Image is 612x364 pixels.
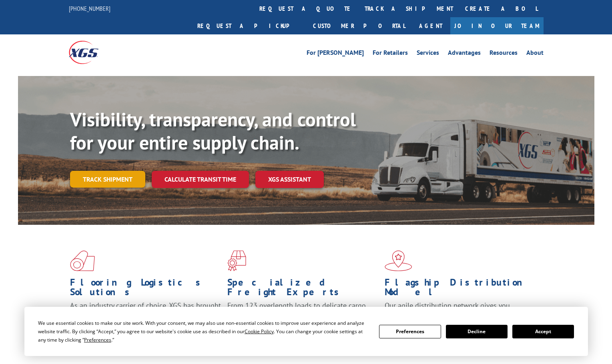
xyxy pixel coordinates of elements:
[69,4,110,12] a: [PHONE_NUMBER]
[38,319,369,344] div: We use essential cookies to make our site work. With your consent, we may also use non-essential ...
[70,107,356,155] b: Visibility, transparency, and control for your entire supply chain.
[490,50,518,58] a: Resources
[450,17,544,34] a: Join Our Team
[446,325,508,338] button: Decline
[411,17,450,34] a: Agent
[307,50,364,58] a: For [PERSON_NAME]
[152,171,249,188] a: Calculate transit time
[512,325,574,338] button: Accept
[70,301,221,329] span: As an industry carrier of choice, XGS has brought innovation and dedication to flooring logistics...
[255,171,324,188] a: XGS ASSISTANT
[84,336,111,343] span: Preferences
[245,328,274,335] span: Cookie Policy
[379,325,441,338] button: Preferences
[227,250,246,271] img: xgs-icon-focused-on-flooring-red
[417,50,439,58] a: Services
[307,17,411,34] a: Customer Portal
[373,50,408,58] a: For Retailers
[70,250,95,271] img: xgs-icon-total-supply-chain-intelligence-red
[70,278,221,301] h1: Flooring Logistics Solutions
[24,307,588,356] div: Cookie Consent Prompt
[70,171,145,188] a: Track shipment
[385,301,532,320] span: Our agile distribution network gives you nationwide inventory management on demand.
[385,250,412,271] img: xgs-icon-flagship-distribution-model-red
[227,301,379,336] p: From 123 overlength loads to delicate cargo, our experienced staff knows the best way to move you...
[526,50,544,58] a: About
[448,50,481,58] a: Advantages
[385,278,536,301] h1: Flagship Distribution Model
[191,17,307,34] a: Request a pickup
[227,278,379,301] h1: Specialized Freight Experts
